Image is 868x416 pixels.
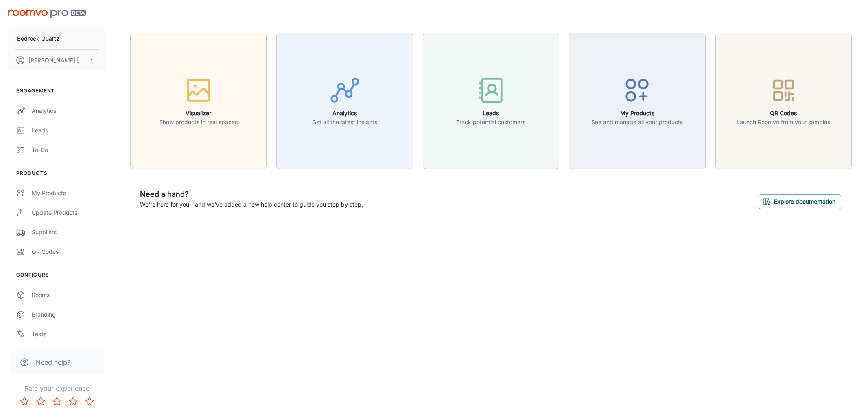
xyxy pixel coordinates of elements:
[140,189,363,200] h6: Need a hand?
[32,106,105,115] div: Analytics
[140,200,363,209] p: We're here for you—and we've added a new help center to guide you step by step.
[32,208,105,217] div: Update Products
[456,109,525,118] h6: Leads
[312,109,377,118] h6: Analytics
[569,96,705,104] a: My ProductsSee and manage all your products
[8,28,105,49] button: Bedrock Quartz
[423,96,559,104] a: LeadsTrack potential customers
[32,126,105,135] div: Leads
[715,33,852,169] button: QR CodesLaunch Roomvo from your samples
[130,33,267,169] button: VisualizerShow products in real spaces
[32,145,105,154] div: To-do
[737,118,830,127] p: Launch Roomvo from your samples
[715,96,852,104] a: QR CodesLaunch Roomvo from your samples
[737,109,830,118] h6: QR Codes
[591,118,683,127] p: See and manage all your products
[28,56,86,65] p: [PERSON_NAME] [PERSON_NAME]
[32,228,105,237] div: Suppliers
[32,189,105,198] div: My Products
[276,96,413,104] a: AnalyticsGet all the latest insights
[159,118,238,127] p: Show products in real spaces
[32,247,105,256] div: QR Codes
[8,50,105,71] button: [PERSON_NAME] [PERSON_NAME]
[17,34,59,43] p: Bedrock Quartz
[276,33,413,169] button: AnalyticsGet all the latest insights
[758,194,842,209] button: Explore documentation
[423,33,559,169] button: LeadsTrack potential customers
[569,33,705,169] button: My ProductsSee and manage all your products
[312,118,377,127] p: Get all the latest insights
[758,197,842,205] a: Explore documentation
[159,109,238,118] h6: Visualizer
[8,10,86,18] img: Roomvo PRO Beta
[591,109,683,118] h6: My Products
[456,118,525,127] p: Track potential customers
